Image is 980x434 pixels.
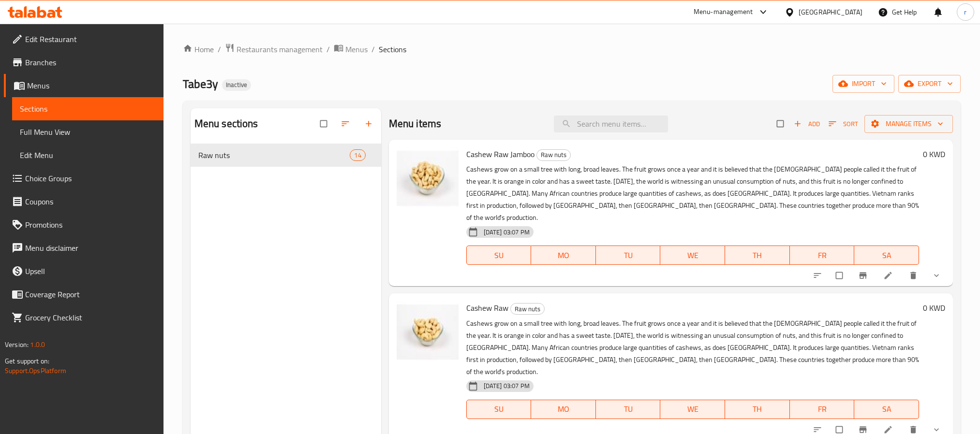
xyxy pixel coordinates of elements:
span: Menus [27,80,156,91]
button: MO [531,246,596,265]
span: MO [535,402,592,416]
span: FR [794,402,851,416]
span: Version: [5,338,29,351]
span: export [906,78,953,90]
li: / [218,43,221,55]
div: [GEOGRAPHIC_DATA] [799,7,862,17]
span: Choice Groups [25,173,156,184]
span: Edit Restaurant [25,33,156,45]
a: Edit Restaurant [4,28,163,51]
a: Home [183,43,214,55]
span: SA [858,402,915,416]
button: show more [926,265,949,286]
div: Raw nuts14 [191,144,381,167]
span: Raw nuts [537,149,570,160]
span: TU [600,248,657,262]
div: Raw nuts [198,149,350,161]
img: Cashew Raw Jamboo [397,147,459,209]
span: SU [471,248,528,262]
span: Coupons [25,196,156,207]
span: Grocery Checklist [25,312,156,323]
button: SA [854,400,919,419]
button: delete [903,265,926,286]
span: Raw nuts [511,304,544,315]
button: SA [854,246,919,265]
span: Menu disclaimer [25,242,156,254]
span: [DATE] 03:07 PM [480,381,534,391]
a: Grocery Checklist [4,306,163,329]
button: TU [596,246,661,265]
nav: breadcrumb [183,43,961,56]
span: Cashew Raw [466,301,508,315]
button: WE [660,400,725,419]
span: SA [858,248,915,262]
span: import [840,78,887,90]
span: WE [664,402,721,416]
span: Sections [379,43,406,55]
span: TH [729,248,786,262]
div: Menu-management [694,6,753,18]
span: Restaurants management [237,43,323,55]
a: Coverage Report [4,283,163,306]
button: TH [725,400,790,419]
a: Restaurants management [225,43,323,56]
span: Full Menu View [20,126,156,138]
a: Menu disclaimer [4,236,163,260]
button: export [898,75,961,93]
span: FR [794,248,851,262]
button: SU [466,246,532,265]
span: WE [664,248,721,262]
span: Sections [20,103,156,115]
a: Promotions [4,213,163,236]
div: Inactive [222,79,251,91]
span: Menus [345,43,368,55]
span: Sort items [822,116,864,131]
li: / [371,43,375,55]
button: SU [466,400,532,419]
span: 14 [350,151,365,160]
div: Raw nuts [510,303,545,315]
nav: Menu sections [191,140,381,171]
span: Add [794,118,820,130]
span: Sort [829,118,858,130]
span: Cashew Raw Jamboo [466,147,535,161]
button: Branch-specific-item [852,265,876,286]
span: SU [471,402,528,416]
button: sort-choices [807,265,830,286]
button: FR [790,246,855,265]
a: Upsell [4,260,163,283]
button: Manage items [864,115,953,133]
button: Add section [358,113,381,134]
h2: Menu items [389,116,442,131]
a: Edit Menu [12,144,163,167]
h2: Menu sections [194,116,258,131]
span: Select section [771,115,791,133]
li: / [327,43,330,55]
span: Branches [25,57,156,68]
a: Menus [334,43,368,56]
span: Edit Menu [20,149,156,161]
a: Choice Groups [4,167,163,190]
div: items [350,149,365,161]
button: WE [660,246,725,265]
button: FR [790,400,855,419]
span: Upsell [25,265,156,277]
h6: 0 KWD [923,147,945,161]
span: Promotions [25,219,156,231]
span: Tabe3y [183,73,218,95]
svg: Show Choices [932,271,941,280]
button: import [832,75,894,93]
button: Sort [826,116,861,131]
span: [DATE] 03:07 PM [480,228,534,237]
span: Manage items [872,118,945,130]
button: TU [596,400,661,419]
a: Coupons [4,190,163,213]
p: Cashews grow on a small tree with long, broad leaves. The fruit grows once a year and it is belie... [466,318,919,378]
a: Sections [12,97,163,120]
a: Branches [4,51,163,74]
span: r [964,7,966,17]
span: TU [600,402,657,416]
span: Get support on: [5,355,49,367]
span: TH [729,402,786,416]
